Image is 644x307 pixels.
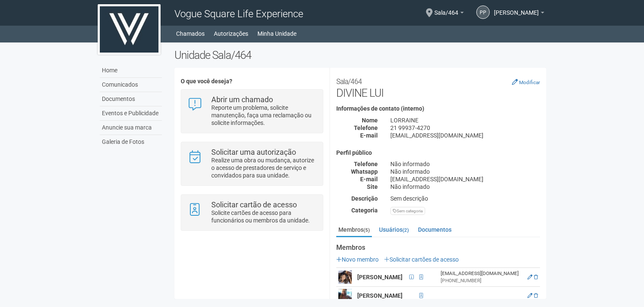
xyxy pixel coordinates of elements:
strong: E-mail [360,132,378,139]
a: Solicitar cartão de acesso Solicite cartões de acesso para funcionários ou membros da unidade. [187,201,316,224]
small: Sala/464 [336,77,362,86]
a: Galeria de Fotos [100,135,162,149]
a: Novo membro [336,256,379,263]
div: [EMAIL_ADDRESS][DOMAIN_NAME] [441,270,522,277]
div: [PHONE_NUMBER] [441,277,522,284]
a: Excluir membro [534,274,538,280]
strong: [PERSON_NAME] [357,292,402,299]
strong: Membros [336,244,540,251]
strong: Descrição [351,195,378,202]
div: Sem categoria [390,207,425,215]
h2: Unidade Sala/464 [174,49,546,61]
a: Solicitar cartões de acesso [384,256,459,263]
p: Solicite cartões de acesso para funcionários ou membros da unidade. [211,209,317,224]
p: Reporte um problema, solicite manutenção, faça uma reclamação ou solicite informações. [211,104,317,127]
span: Vogue Square Life Experience [174,8,303,20]
div: Não informado [384,160,546,168]
a: Abrir um chamado Reporte um problema, solicite manutenção, faça uma reclamação ou solicite inform... [187,96,316,127]
a: Eventos e Publicidade [100,106,162,121]
a: Documentos [100,92,162,106]
strong: E-mail [360,176,378,183]
img: user.png [338,289,352,302]
strong: Site [367,183,378,190]
a: Anuncie sua marca [100,121,162,135]
strong: Whatsapp [351,168,378,175]
strong: Telefone [354,161,378,167]
a: Solicitar uma autorização Realize uma obra ou mudança, autorize o acesso de prestadores de serviç... [187,148,316,179]
a: Modificar [512,79,540,85]
h4: Perfil público [336,150,540,156]
a: Sala/464 [434,11,464,17]
strong: Nome [362,117,378,124]
a: Autorizações [214,28,248,40]
div: [EMAIL_ADDRESS][DOMAIN_NAME] [384,132,546,139]
a: Editar membro [527,274,532,280]
img: logo.jpg [98,4,161,55]
span: Sala/464 [434,1,458,16]
a: Usuários(2) [377,223,411,236]
h4: Informações de contato (interno) [336,106,540,112]
a: Excluir membro [534,293,538,299]
small: (2) [402,227,409,233]
div: LORRAINE [384,116,546,124]
small: Modificar [519,79,540,85]
small: (5) [364,227,370,233]
strong: Telefone [354,124,378,131]
strong: Solicitar uma autorização [211,148,296,156]
img: user.png [338,270,352,284]
strong: [PERSON_NAME] [357,274,402,281]
strong: Solicitar cartão de acesso [211,200,297,209]
div: Sem descrição [384,195,546,202]
a: Documentos [416,223,454,236]
a: Minha Unidade [257,28,296,40]
h4: O que você deseja? [181,78,323,85]
a: Comunicados [100,78,162,92]
p: Realize uma obra ou mudança, autorize o acesso de prestadores de serviço e convidados para sua un... [211,156,317,179]
a: Chamados [176,28,205,40]
div: 21 99937-4270 [384,124,546,132]
div: Não informado [384,168,546,175]
h2: DIVINE LUI [336,74,540,99]
strong: Categoria [351,207,378,214]
strong: Abrir um chamado [211,95,273,104]
a: Home [100,64,162,78]
a: Membros(5) [336,223,372,237]
a: [PERSON_NAME] [494,11,544,17]
a: PP [476,5,490,19]
div: [EMAIL_ADDRESS][DOMAIN_NAME] [384,175,546,183]
span: Patrick Peloso Pereira Figueiredo [494,1,539,16]
a: Editar membro [527,293,532,299]
div: Não informado [384,183,546,191]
